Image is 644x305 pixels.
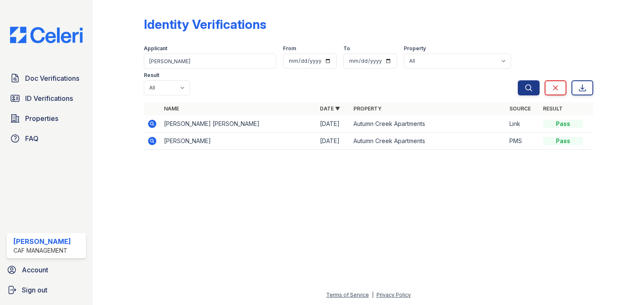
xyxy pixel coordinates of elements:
a: Properties [7,110,86,127]
div: [PERSON_NAME] [13,236,71,246]
a: Account [3,261,89,278]
span: Account [22,265,48,275]
span: FAQ [25,133,39,144]
a: Result [543,105,563,112]
div: Pass [543,137,583,145]
a: Source [509,105,531,112]
a: Sign out [3,282,89,298]
div: Identity Verifications [144,17,266,32]
td: Link [506,115,540,133]
a: Privacy Policy [377,292,411,298]
label: From [283,45,296,52]
div: CAF Management [13,246,71,255]
a: Terms of Service [326,292,369,298]
a: Property [353,105,382,112]
a: Date ▼ [320,105,340,112]
a: FAQ [7,130,86,147]
td: Autumn Creek Apartments [350,133,506,150]
label: Property [404,45,426,52]
td: [PERSON_NAME] [PERSON_NAME] [161,115,317,133]
td: [DATE] [317,115,350,133]
img: CE_Logo_Blue-a8612792a0a2168367f1c8372b55b34899dd931a85d93a1a3d3e32e68fde9ad4.png [3,27,89,43]
span: Sign out [22,285,47,295]
label: To [343,45,350,52]
td: [PERSON_NAME] [161,133,317,150]
a: Name [164,105,179,112]
td: PMS [506,133,540,150]
span: Doc Verifications [25,73,79,83]
span: Properties [25,113,58,123]
td: [DATE] [317,133,350,150]
td: Autumn Creek Apartments [350,115,506,133]
div: Pass [543,120,583,128]
input: Search by name or phone number [144,54,276,69]
label: Applicant [144,45,167,52]
div: | [372,292,374,298]
a: Doc Verifications [7,70,86,87]
label: Result [144,72,159,79]
span: ID Verifications [25,93,73,103]
a: ID Verifications [7,90,86,107]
